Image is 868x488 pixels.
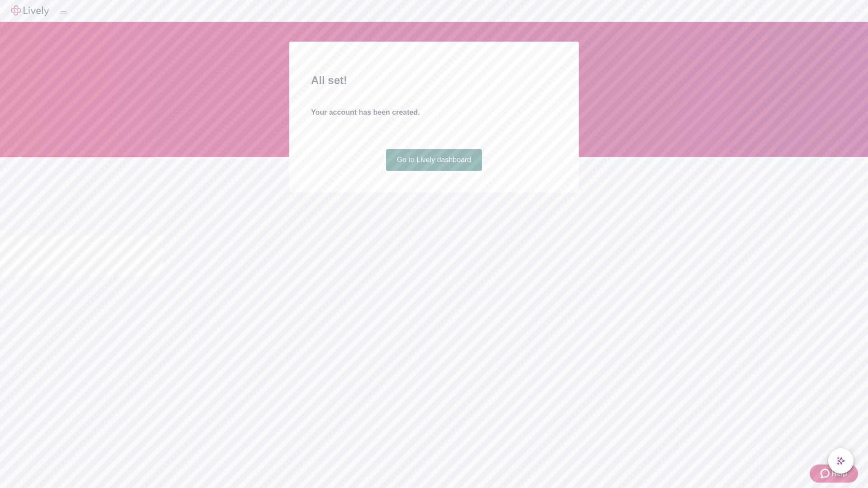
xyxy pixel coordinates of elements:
[836,456,845,465] svg: Lively AI Assistant
[821,468,831,479] svg: Zendesk support icon
[311,107,557,118] h4: Your account has been created.
[828,448,854,474] button: chat
[386,149,482,171] a: Go to Lively dashboard
[831,468,847,479] span: Help
[810,465,858,483] button: Zendesk support iconHelp
[11,5,49,16] img: Lively
[60,11,67,14] button: Log out
[311,72,557,89] h2: All set!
